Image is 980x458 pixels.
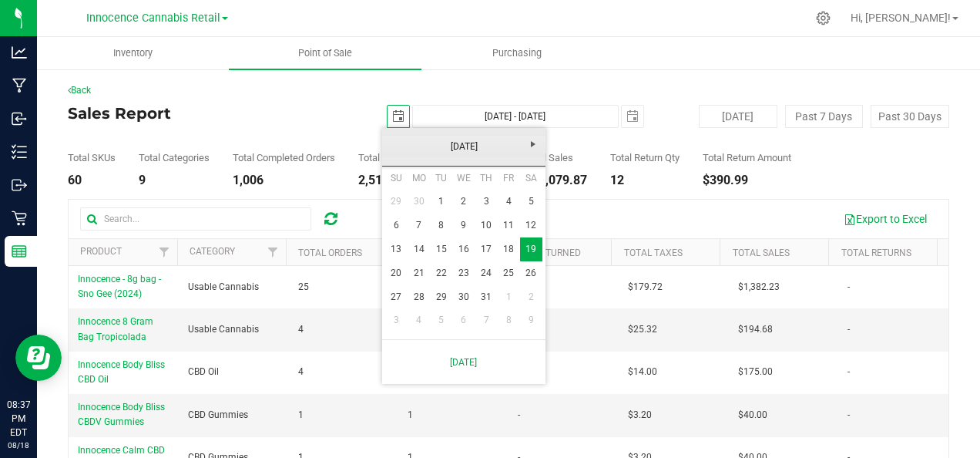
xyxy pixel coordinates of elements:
span: 1 [298,408,304,423]
p: 08/18 [7,439,30,451]
span: $1,382.23 [738,280,780,295]
a: 15 [430,237,452,261]
a: 3 [475,190,497,214]
th: Monday [408,167,430,190]
span: 1 [408,408,413,423]
button: [DATE] [699,105,777,128]
a: Next [522,132,545,156]
a: Filter [152,239,177,265]
a: 6 [452,308,475,332]
a: 3 [385,308,408,332]
a: 10 [475,214,497,237]
div: 60 [68,174,116,187]
span: 25 [298,280,309,295]
span: 4 [298,322,304,337]
a: 2 [452,190,475,214]
a: 14 [408,237,430,261]
a: 11 [498,214,520,237]
span: Inventory [92,46,173,60]
a: 7 [408,214,430,237]
iframe: Resource center [15,335,62,381]
span: Innocence Cannabis Retail [86,12,220,25]
button: Export to Excel [834,206,937,232]
a: 9 [452,214,475,237]
span: - [847,365,850,379]
div: $390.99 [703,174,791,187]
div: 2,514 [358,174,423,187]
span: Innocence - 8g bag - Sno Gee (2024) [78,274,161,299]
span: Innocence Body Bliss CBDV Gummies [78,402,165,427]
div: Total Return Qty [610,153,680,163]
a: 2 [520,285,542,309]
a: 16 [452,237,475,261]
a: [DATE] [381,135,547,159]
a: Inventory [37,37,229,69]
a: Purchasing [421,37,613,69]
a: 25 [498,261,520,285]
a: Product [80,246,122,257]
a: 28 [408,285,430,309]
div: Manage settings [814,11,833,25]
a: 8 [498,308,520,332]
span: $194.68 [738,322,773,337]
a: Total Sales [733,248,790,258]
a: Total Taxes [624,248,683,258]
a: 30 [408,190,430,214]
span: CBD Gummies [188,408,248,423]
button: Past 7 Days [785,105,864,128]
a: 23 [452,261,475,285]
a: 8 [430,214,452,237]
th: Wednesday [452,167,475,190]
span: - [847,408,850,423]
input: Search... [80,207,311,231]
a: Qty Returned [515,248,581,258]
a: 31 [475,285,497,309]
a: 29 [430,285,452,309]
span: $14.00 [628,365,657,379]
h4: Sales Report [68,105,361,122]
a: 1 [498,285,520,309]
div: 9 [139,174,210,187]
a: 19 [520,237,542,261]
span: Point of Sale [277,46,373,60]
td: Current focused date is Saturday, July 19, 2025 [520,237,542,261]
th: Saturday [520,167,542,190]
th: Thursday [475,167,497,190]
span: 4 [298,365,304,379]
span: Purchasing [472,46,562,60]
span: Usable Cannabis [188,322,259,337]
inline-svg: Manufacturing [12,78,27,93]
span: $3.20 [628,408,652,423]
a: Total Returns [841,248,911,258]
a: 26 [520,261,542,285]
span: - [518,408,520,423]
a: 9 [520,308,542,332]
div: Total Order Qty [358,153,423,163]
a: 18 [498,237,520,261]
span: $179.72 [628,280,663,295]
a: 29 [385,190,408,214]
span: - [847,322,850,337]
inline-svg: Analytics [12,45,27,60]
inline-svg: Inventory [12,144,27,160]
inline-svg: Reports [12,244,27,259]
div: 12 [610,174,680,187]
a: 5 [520,190,542,214]
div: Total SKUs [68,153,116,163]
a: 1 [430,190,452,214]
div: Total Return Amount [703,153,791,163]
span: CBD Oil [188,365,219,379]
a: 7 [475,308,497,332]
span: $25.32 [628,322,657,337]
th: Sunday [385,167,408,190]
a: Filter [260,239,286,265]
span: $175.00 [738,365,773,379]
div: Total Categories [139,153,210,163]
span: select [622,106,643,127]
inline-svg: Retail [12,210,27,226]
span: select [388,106,409,127]
a: Back [68,85,91,96]
span: Hi, [PERSON_NAME]! [851,12,951,24]
div: $53,079.87 [525,174,587,187]
inline-svg: Outbound [12,177,27,193]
